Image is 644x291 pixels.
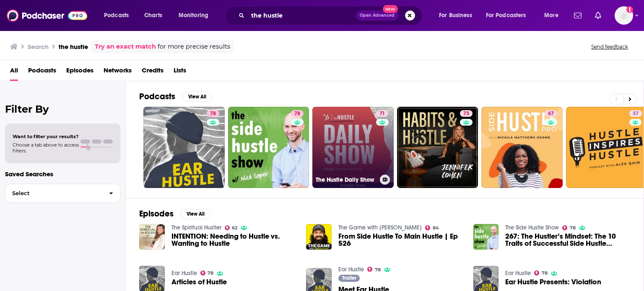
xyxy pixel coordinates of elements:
[306,224,332,250] img: From Side Hustle To Main Hustle | Ep 526
[486,10,526,21] span: For Podcasters
[463,110,469,118] span: 73
[548,110,554,118] span: 67
[180,209,210,219] button: View All
[200,270,214,276] a: 78
[291,110,304,117] a: 78
[228,107,309,188] a: 78
[142,64,164,81] a: Credits
[28,43,49,51] h3: Search
[171,278,227,286] a: Articles of Hustle
[338,233,463,247] a: From Side Hustle To Main Hustle | Ep 526
[232,226,237,230] span: 62
[338,266,364,273] a: Ear Hustle
[589,43,631,50] button: Send feedback
[158,42,230,52] span: for more precise results
[367,267,381,272] a: 78
[312,107,394,188] a: 71The Hustle Daily Show
[544,10,558,21] span: More
[173,9,219,22] button: open menu
[139,209,174,219] h2: Episodes
[95,42,156,52] a: Try an exact match
[233,6,430,25] div: Search podcasts, credits, & more...
[425,225,439,230] a: 84
[480,9,538,22] button: open menu
[59,43,88,51] h3: the hustle
[139,209,210,219] a: EpisodesView All
[481,107,563,188] a: 67
[171,270,197,277] a: Ear Hustle
[615,6,633,25] button: Show profile menu
[139,91,212,102] a: PodcastsView All
[629,110,642,117] a: 37
[7,8,87,23] img: Podchaser - Follow, Share and Rate Podcasts
[626,6,633,13] svg: Add a profile image
[98,9,140,22] button: open menu
[570,226,576,230] span: 78
[225,225,238,230] a: 62
[592,8,605,23] a: Show notifications dropdown
[379,110,385,118] span: 71
[571,8,585,23] a: Show notifications dropdown
[633,110,639,118] span: 37
[104,64,132,81] a: Networks
[182,92,212,102] button: View All
[5,103,120,115] h2: Filter By
[383,5,398,13] span: New
[376,110,388,117] a: 71
[538,9,569,22] button: open menu
[316,176,377,183] h3: The Hustle Daily Show
[505,224,559,231] a: The Side Hustle Show
[294,110,300,118] span: 78
[5,170,120,178] p: Saved Searches
[5,184,120,203] button: Select
[473,224,499,250] img: 267: The Hustler’s Mindset: The 10 Traits of Successful Side Hustle Entrepreneurs
[66,64,93,81] span: Episodes
[5,191,102,196] span: Select
[460,110,473,117] a: 73
[248,9,356,22] input: Search podcasts, credits, & more...
[143,107,225,188] a: 78
[171,224,221,231] a: The Spiritual Hustler
[10,64,18,81] a: All
[28,64,56,81] a: Podcasts
[356,10,398,21] button: Open AdvancedNew
[505,278,601,286] a: Ear Hustle Presents: Violation
[562,225,576,230] a: 78
[505,233,630,247] a: 267: The Hustler’s Mindset: The 10 Traits of Successful Side Hustle Entrepreneurs
[144,10,162,21] span: Charts
[171,233,296,247] span: INTENTION: Needing to Hustle vs. Wanting to Hustle
[433,9,483,22] button: open menu
[208,271,213,275] span: 78
[139,224,165,250] img: INTENTION: Needing to Hustle vs. Wanting to Hustle
[13,142,79,154] span: Choose a tab above to access filters.
[360,13,395,18] span: Open Advanced
[433,226,439,230] span: 84
[174,64,186,81] a: Lists
[397,107,478,188] a: 73
[615,6,633,25] img: User Profile
[338,224,422,231] a: The Game with Alex Hormozi
[139,9,167,22] a: Charts
[207,110,219,117] a: 78
[139,91,175,102] h2: Podcasts
[545,110,557,117] a: 67
[210,110,216,118] span: 78
[534,270,548,276] a: 78
[179,10,208,21] span: Monitoring
[13,134,79,139] span: Want to filter your results?
[615,6,633,25] span: Logged in as cmand-c
[542,271,548,275] span: 78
